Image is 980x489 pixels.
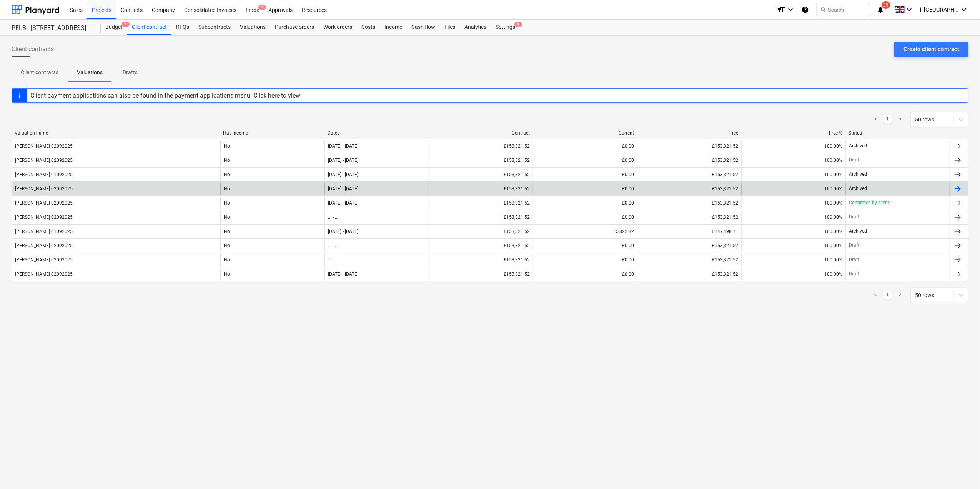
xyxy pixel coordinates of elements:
div: £0.00 [533,211,637,223]
p: Archived [849,171,867,178]
div: 100.00% [824,200,842,206]
div: 100.00% [824,158,842,163]
div: £0.00 [533,168,637,181]
p: Client contracts [21,68,58,77]
div: Settings [491,20,520,35]
div: RFQs [171,20,194,35]
div: [PERSON_NAME] 01092025 [15,229,73,234]
a: Files [440,20,460,35]
div: Free [640,130,738,136]
a: Subcontracts [194,20,235,35]
p: Draft [849,271,859,277]
div: £0.00 [533,240,637,252]
a: Next page [895,115,905,124]
a: Cash flow [407,20,440,35]
div: No [220,168,324,181]
div: £153,321.52 [429,211,533,223]
div: No [220,140,324,152]
p: Draft [849,256,859,263]
div: £153,321.52 [429,254,533,266]
div: £153,321.52 [637,211,741,223]
div: £153,321.52 [429,268,533,280]
div: Has income [223,130,321,136]
div: No [220,197,324,209]
div: [PERSON_NAME] 02092025 [15,200,73,206]
a: Settings8 [491,20,520,35]
a: Costs [357,20,380,35]
div: [DATE] - [DATE] [328,143,358,149]
a: Income [380,20,407,35]
p: Confirmed by client [849,200,889,206]
div: £153,321.52 [429,154,533,166]
i: Knowledge base [801,5,809,14]
div: [DATE] - [DATE] [328,172,358,177]
iframe: Chat Widget [942,452,980,489]
p: Archived [849,143,867,149]
div: £153,321.52 [637,140,741,152]
div: 100.00% [824,172,842,177]
div: No [220,211,324,223]
div: 100.00% [824,143,842,149]
span: search [820,7,826,13]
a: Purchase orders [270,20,319,35]
div: [PERSON_NAME] 02092025 [15,257,73,263]
div: £0.00 [533,154,637,166]
div: £0.00 [533,197,637,209]
div: £153,321.52 [637,268,741,280]
i: notifications [877,5,884,14]
div: £153,321.52 [637,168,741,181]
p: Draft [849,157,859,163]
div: £5,822.82 [533,225,637,238]
div: No [220,225,324,238]
p: Drafts [121,68,140,77]
div: [PERSON_NAME] 02092025 [15,186,73,191]
div: £153,321.52 [637,254,741,266]
div: [PERSON_NAME] 02092025 [15,243,73,248]
p: Archived [849,185,867,192]
button: Search [817,3,870,16]
div: 100.00% [824,229,842,234]
div: ... - ... [328,243,338,248]
div: 100.00% [824,271,842,277]
div: No [220,268,324,280]
div: [PERSON_NAME] 02092025 [15,158,73,163]
a: Budget5 [101,20,127,35]
i: keyboard_arrow_down [905,5,914,14]
div: £153,321.52 [429,168,533,181]
div: No [220,254,324,266]
div: £153,321.52 [637,240,741,252]
div: Valuation name [15,130,217,136]
button: Create client contract [894,42,968,57]
div: [DATE] - [DATE] [328,186,358,191]
div: 100.00% [824,186,842,191]
div: £153,321.52 [429,183,533,195]
div: No [220,154,324,166]
a: Page 1 is your current page [883,115,892,124]
div: £147,498.71 [637,225,741,238]
div: No [220,183,324,195]
div: £0.00 [533,268,637,280]
div: 100.00% [824,243,842,248]
div: Current [536,130,634,136]
div: £153,321.52 [637,183,741,195]
a: Analytics [460,20,491,35]
div: Work orders [319,20,357,35]
div: £153,321.52 [637,197,741,209]
div: £0.00 [533,254,637,266]
i: format_size [777,5,786,14]
p: Valuations [77,68,103,77]
span: Client contracts [12,45,54,54]
div: £153,321.52 [637,154,741,166]
span: 8 [514,22,522,27]
div: [PERSON_NAME] 02092025 [15,143,73,149]
a: Previous page [871,115,880,124]
div: £0.00 [533,183,637,195]
a: Page 1 is your current page [883,291,892,300]
div: Valuations [235,20,270,35]
p: Archived [849,228,867,235]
